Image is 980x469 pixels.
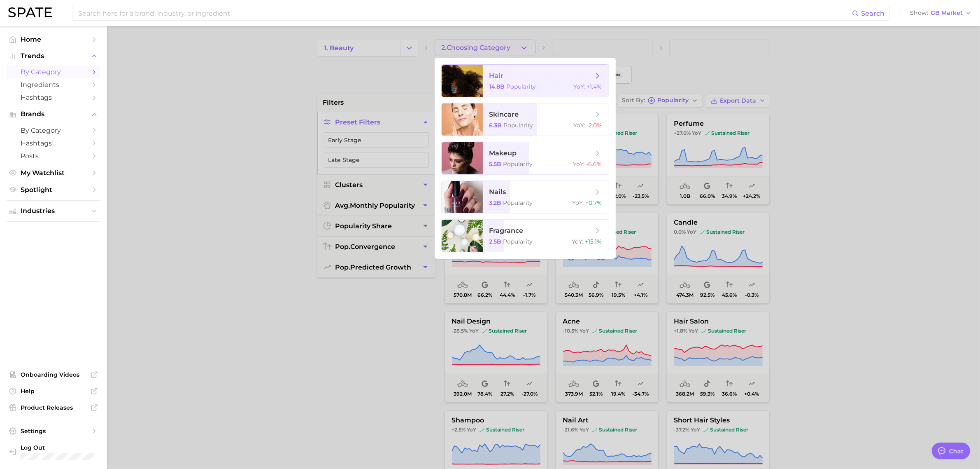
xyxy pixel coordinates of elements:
[7,205,100,217] button: Industries
[21,207,86,215] span: Industries
[489,227,524,234] span: fragrance
[573,160,585,168] span: YoY :
[21,427,86,435] span: Settings
[7,66,100,78] a: by Category
[908,8,974,19] button: ShowGB Market
[77,6,852,20] input: Search here for a brand, industry, or ingredient
[503,238,533,245] span: Popularity
[585,238,602,245] span: +15.1%
[21,169,86,177] span: My Watchlist
[21,127,86,134] span: by Category
[503,160,533,168] span: Popularity
[21,52,86,60] span: Trends
[21,94,86,101] span: Hashtags
[21,68,86,76] span: by Category
[587,160,602,168] span: -6.6%
[861,9,885,17] span: Search
[574,83,585,90] span: YoY :
[21,371,86,378] span: Onboarding Videos
[7,441,100,463] a: Log out. Currently logged in with e-mail elisabethkim@amorepacific.com.
[489,160,502,168] span: 5.5b
[587,83,602,90] span: +1.4%
[910,11,928,15] span: Show
[21,139,86,147] span: Hashtags
[8,7,52,17] img: SPATE
[572,238,584,245] span: YoY :
[489,238,502,245] span: 2.5b
[7,183,100,196] a: Spotlight
[7,78,100,91] a: Ingredients
[489,72,504,80] span: hair
[435,58,616,259] ul: 2.Choosing Category
[489,188,506,196] span: nails
[489,199,502,206] span: 3.2b
[21,186,86,194] span: Spotlight
[489,83,505,90] span: 14.8b
[21,404,86,411] span: Product Releases
[7,137,100,150] a: Hashtags
[573,199,584,206] span: YoY :
[7,166,100,179] a: My Watchlist
[7,385,100,397] a: Help
[504,122,533,129] span: Popularity
[7,50,100,62] button: Trends
[586,199,602,206] span: +0.7%
[574,122,585,129] span: YoY :
[21,81,86,89] span: Ingredients
[587,122,602,129] span: -2.0%
[21,152,86,160] span: Posts
[7,368,100,381] a: Onboarding Videos
[7,150,100,162] a: Posts
[507,83,536,90] span: Popularity
[7,108,100,120] button: Brands
[489,122,502,129] span: 6.3b
[21,35,86,43] span: Home
[7,124,100,137] a: by Category
[7,401,100,414] a: Product Releases
[503,199,533,206] span: Popularity
[931,11,963,15] span: GB Market
[21,110,86,118] span: Brands
[489,110,519,118] span: skincare
[21,444,116,451] span: Log Out
[7,91,100,104] a: Hashtags
[21,387,86,395] span: Help
[7,425,100,437] a: Settings
[7,33,100,46] a: Home
[489,149,517,157] span: makeup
